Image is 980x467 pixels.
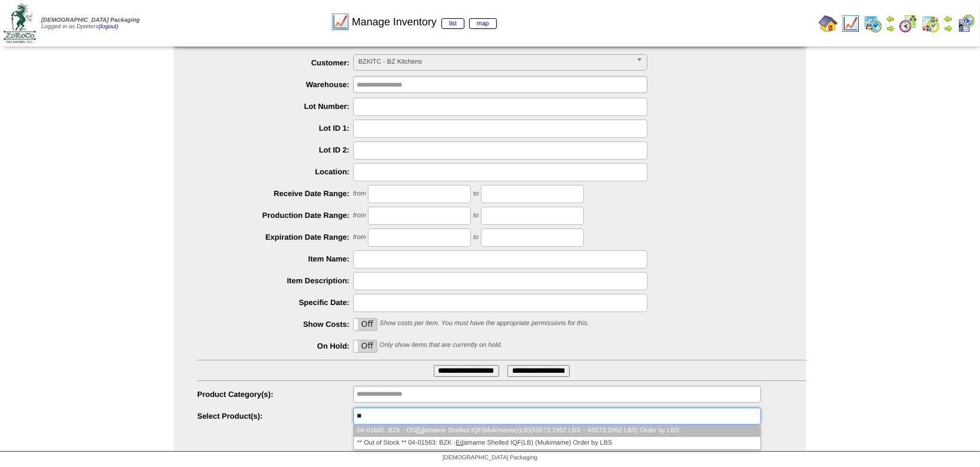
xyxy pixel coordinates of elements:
span: BZKITC - BZ Kitchens [358,55,632,69]
span: from [353,191,366,198]
label: Lot ID 2: [197,145,353,154]
img: calendarcustomer.gif [956,14,975,33]
span: [DEMOGRAPHIC_DATA] Packaging [443,455,537,461]
img: calendarinout.gif [921,14,940,33]
em: Ed [417,427,424,434]
img: line_graph.gif [841,14,860,33]
span: Only show items that are currently on hold. [380,342,502,349]
span: to [473,191,479,198]
span: Manage Inventory [352,16,497,28]
label: Specific Date: [197,298,353,307]
span: from [353,234,366,241]
li: 04-01685: BZK - OG amame Shelled IQF(Mukimame)(LB)(65573.2952 LBS ~ 65573.2952 LBS) Order by LBS [354,425,760,437]
img: home.gif [819,14,838,33]
img: arrowleft.gif [886,14,895,24]
span: Logged in as Dpieters [41,17,139,30]
label: Item Description: [197,276,353,285]
a: list [441,18,464,29]
a: (logout) [98,24,118,30]
li: ** Out of Stock ** 04-01563: BZK - amame Shelled IQF(LB) (Mukimame) Order by LBS [354,437,760,449]
label: Production Date Range: [197,211,353,220]
img: arrowleft.gif [944,14,953,24]
img: arrowright.gif [944,24,953,33]
span: Show costs per item. You must have the appropriate permissions for this. [380,320,589,327]
label: On Hold: [197,342,353,350]
span: [DEMOGRAPHIC_DATA] Packaging [41,17,139,24]
label: Location: [197,167,353,176]
span: from [353,213,366,220]
label: Customer: [197,58,353,67]
div: OnOff [353,340,378,353]
div: OnOff [353,318,378,331]
a: map [469,18,497,29]
label: Lot ID 1: [197,124,353,133]
span: to [473,234,479,241]
span: to [473,213,479,220]
label: Item Name: [197,254,353,263]
img: calendarblend.gif [899,14,918,33]
img: arrowright.gif [886,24,895,33]
label: Off [354,340,377,352]
label: Receive Date Range: [197,189,353,198]
label: Off [354,319,377,330]
img: zoroco-logo-small.webp [4,4,36,43]
label: Warehouse: [197,80,353,89]
em: Ed [456,439,463,446]
img: calendarprod.gif [863,14,882,33]
label: Select Product(s): [197,412,353,420]
img: line_graph.gif [331,12,350,31]
label: Product Category(s): [197,390,353,399]
label: Lot Number: [197,102,353,111]
label: Expiration Date Range: [197,233,353,241]
label: Show Costs: [197,320,353,329]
